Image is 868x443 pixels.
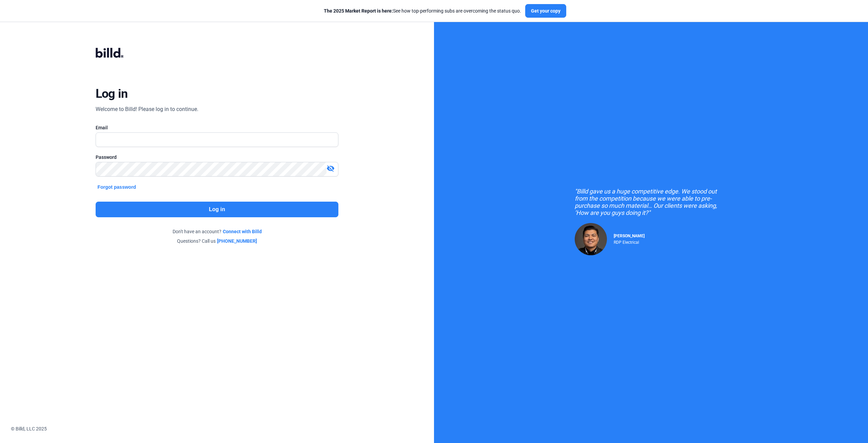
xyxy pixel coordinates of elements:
div: Don't have an account? [96,228,339,235]
button: Forgot password [96,183,138,191]
a: Connect with Billd [223,228,262,235]
a: [PHONE_NUMBER] [217,238,257,244]
div: Welcome to Billd! Please log in to continue. [96,105,198,113]
div: "Billd gave us a huge competitive edge. We stood out from the competition because we were able to... [575,188,727,216]
div: Password [96,154,339,161]
button: Get your copy [525,4,566,18]
span: The 2025 Market Report is here: [324,8,393,14]
div: See how top-performing subs are overcoming the status quo. [324,7,521,14]
div: Email [96,124,339,131]
span: [PERSON_NAME] [614,234,645,238]
div: Log in [96,86,128,101]
button: Log in [96,202,339,217]
img: Raul Pacheco [575,223,607,255]
div: Questions? Call us [96,238,339,244]
div: RDP Electrical [614,238,645,245]
mat-icon: visibility_off [327,164,335,172]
